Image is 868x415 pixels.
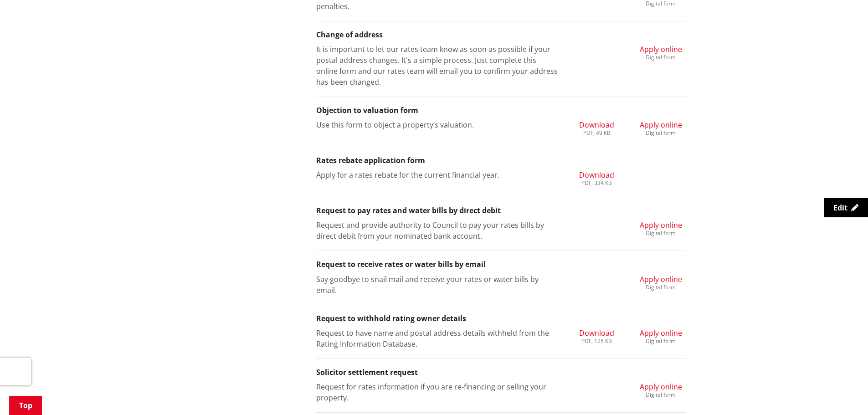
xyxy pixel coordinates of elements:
div: Digital form [640,231,682,236]
p: Say goodbye to snail mail and receive your rates or water bills by email. [316,274,558,296]
span: Apply online [640,44,682,54]
h3: Request to pay rates and water bills by direct debit [316,206,686,215]
a: Download PDF, 334 KB [579,169,614,186]
span: Download [579,328,614,338]
div: Digital form [640,338,682,344]
a: Apply online Digital form [640,381,682,398]
a: Apply online Digital form [640,274,682,290]
div: Digital form [640,392,682,398]
h3: Request to withhold rating owner details [316,314,686,323]
h3: Request to receive rates or water bills by email [316,260,686,269]
span: Apply online [640,382,682,392]
a: Download PDF, 49 KB [579,119,614,136]
h3: Change of address [316,31,686,39]
p: Request and provide authority to Council to pay your rates bills by direct debit from your nomina... [316,220,558,241]
a: Download PDF, 125 KB [579,328,614,344]
p: It is important to let our rates team know as soon as possible if your postal address changes. It... [316,44,558,87]
span: Apply online [640,274,682,284]
a: Apply online Digital form [640,328,682,344]
a: Edit [824,198,868,217]
div: Digital form [640,1,682,6]
span: Apply online [640,120,682,130]
div: PDF, 125 KB [579,338,614,344]
a: Top [9,396,42,415]
p: Request to have name and postal address details withheld from the Rating Information Database. [316,328,558,349]
h3: Objection to valuation form [316,106,686,115]
span: Download [579,120,614,130]
h3: Rates rebate application form [316,156,686,165]
a: Apply online Digital form [640,119,682,136]
a: Apply online Digital form [640,220,682,236]
h3: Solicitor settlement request [316,368,686,377]
div: Digital form [640,130,682,136]
div: Digital form [640,55,682,60]
div: PDF, 334 KB [579,180,614,186]
p: Apply for a rates rebate for the current financial year. [316,169,558,180]
div: PDF, 49 KB [579,130,614,136]
span: Apply online [640,220,682,230]
span: Apply online [640,328,682,338]
iframe: Messenger Launcher [826,377,859,410]
div: Digital form [640,285,682,290]
p: Use this form to object a property’s valuation. [316,119,558,130]
span: Download [579,170,614,180]
span: Edit [833,203,847,213]
p: Request for rates information if you are re-financing or selling your property. [316,381,558,403]
a: Apply online Digital form [640,44,682,60]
